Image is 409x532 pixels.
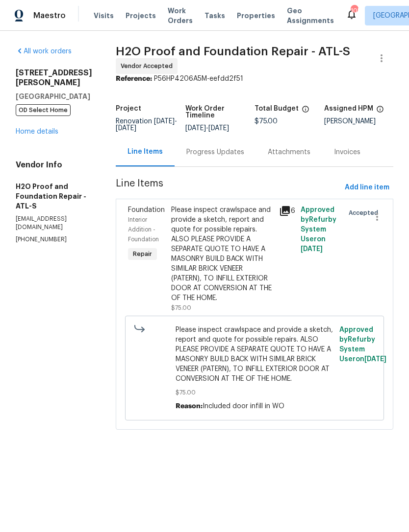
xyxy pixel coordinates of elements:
[324,118,394,125] div: [PERSON_NAME]
[301,246,323,253] span: [DATE]
[128,217,159,242] span: Interior Addition - Foundation
[128,207,165,213] span: Foundation
[176,403,203,410] span: Reason:
[16,48,72,55] a: All work orders
[171,205,273,303] div: Please inspect crawlspace and provide a sketch, report and quote for possible repairs. ALSO PLEAS...
[255,105,299,112] h5: Total Budget
[116,46,350,57] span: H2O Proof and Foundation Repair - ATL-S
[376,105,384,118] span: The hpm assigned to this work order.
[16,128,58,135] a: Home details
[116,118,177,132] span: -
[16,235,92,244] p: [PHONE_NUMBER]
[116,179,341,197] span: Line Items
[16,104,71,116] span: OD Select Home
[171,305,191,311] span: $75.00
[116,105,141,112] h5: Project
[345,182,389,194] span: Add line item
[129,249,156,259] span: Repair
[116,74,393,84] div: P56HP4206A5M-eefdd2f51
[341,179,393,197] button: Add line item
[94,11,114,21] span: Visits
[255,118,278,125] span: $75.00
[339,326,386,363] span: Approved by Refurby System User on
[203,403,284,410] span: Included door infill in WO
[279,205,295,217] div: 6
[126,11,156,21] span: Projects
[16,215,92,231] p: [EMAIL_ADDRESS][DOMAIN_NAME]
[168,6,193,25] span: Work Orders
[176,388,334,397] span: $75.00
[128,147,163,157] div: Line Items
[301,207,336,253] span: Approved by Refurby System User on
[302,105,309,118] span: The total cost of line items that have been proposed by Opendoor. This sum includes line items th...
[116,75,152,82] b: Reference:
[185,125,206,132] span: [DATE]
[324,105,373,112] h5: Assigned HPM
[287,6,334,25] span: Geo Assignments
[204,12,225,19] span: Tasks
[176,325,334,384] span: Please inspect crawlspace and provide a sketch, report and quote for possible repairs. ALSO PLEAS...
[16,68,92,88] h2: [STREET_ADDRESS][PERSON_NAME]
[334,147,360,157] div: Invoices
[364,356,386,363] span: [DATE]
[185,125,229,132] span: -
[185,105,255,119] h5: Work Order Timeline
[351,6,358,16] div: 105
[268,147,310,157] div: Attachments
[16,160,92,170] h4: Vendor Info
[186,147,244,157] div: Progress Updates
[16,182,92,211] h5: H2O Proof and Foundation Repair - ATL-S
[154,118,175,125] span: [DATE]
[121,61,177,71] span: Vendor Accepted
[33,11,66,21] span: Maestro
[208,125,229,132] span: [DATE]
[116,125,136,132] span: [DATE]
[349,208,382,218] span: Accepted
[116,118,177,132] span: Renovation
[16,92,92,101] h5: [GEOGRAPHIC_DATA]
[237,11,275,21] span: Properties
